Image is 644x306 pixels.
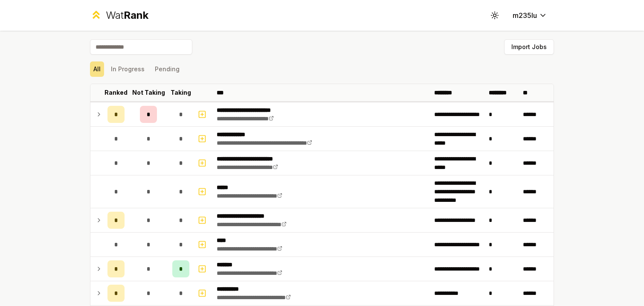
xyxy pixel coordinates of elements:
p: Ranked [104,88,128,97]
button: m235lu [506,8,554,23]
p: Taking [171,88,191,97]
span: m235lu [513,10,537,20]
p: Not Taking [132,88,165,97]
button: In Progress [107,61,148,77]
button: Import Jobs [504,39,554,55]
button: All [90,61,104,77]
span: Rank [124,9,148,21]
button: Pending [151,61,183,77]
div: Wat [106,9,148,22]
a: WatRank [90,9,148,22]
